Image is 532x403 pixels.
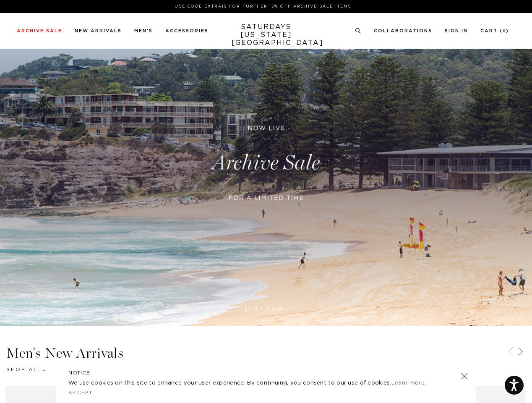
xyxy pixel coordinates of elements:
[68,369,464,377] h5: NOTICE
[232,23,301,47] a: SATURDAYS[US_STATE][GEOGRAPHIC_DATA]
[480,29,509,33] a: Cart (0)
[391,380,425,386] a: Learn more
[6,346,526,360] h3: Men's New Arrivals
[503,29,506,33] small: 0
[134,29,153,33] a: Men's
[165,29,209,33] a: Accessories
[445,29,468,33] a: Sign In
[374,29,432,33] a: Collaborations
[17,29,62,33] a: Archive Sale
[75,29,122,33] a: New Arrivals
[20,3,506,10] p: Use Code EXTRA15 for Further 15% Off Archive Sale Items
[68,390,93,395] a: Accept
[6,367,45,372] a: Shop All
[68,379,434,387] p: We use cookies on this site to enhance your user experience. By continuing, you consent to our us...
